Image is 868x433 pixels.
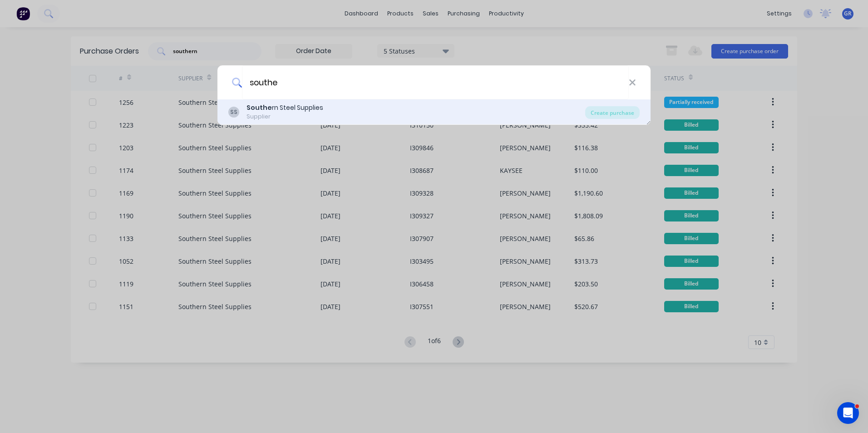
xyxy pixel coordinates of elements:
[247,113,323,121] div: Supplier
[242,65,629,99] input: Enter a supplier name to create a new order...
[228,107,239,118] div: SS
[837,402,859,424] iframe: Intercom live chat
[585,106,640,119] div: Create purchase
[247,103,323,113] div: rn Steel Supplies
[247,103,272,112] b: Southe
